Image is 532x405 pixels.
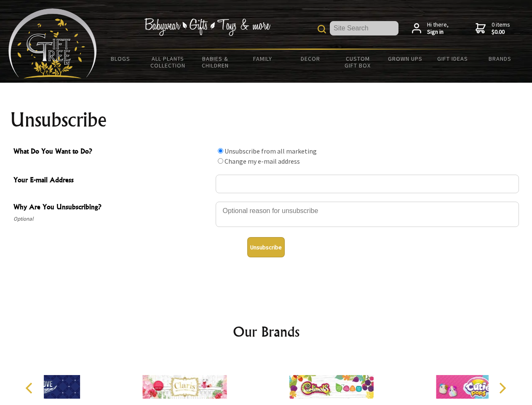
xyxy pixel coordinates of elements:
[493,379,511,397] button: Next
[334,50,382,74] a: Custom Gift Box
[476,50,524,67] a: Brands
[216,202,519,227] textarea: Why Are You Unsubscribing?
[412,21,449,36] a: Hi there,Sign in
[286,50,334,67] a: Decor
[97,50,144,67] a: BLOGS
[21,379,40,397] button: Previous
[216,175,519,193] input: Your E-mail Address
[492,28,510,36] strong: $0.00
[225,147,317,155] label: Unsubscribe from all marketing
[225,157,300,165] label: Change my e-mail address
[429,50,476,67] a: Gift Ideas
[17,321,516,342] h2: Our Brands
[427,28,449,36] strong: Sign in
[13,214,211,224] span: Optional
[13,146,211,158] span: What Do You Want to Do?
[218,148,223,154] input: What Do You Want to Do?
[13,175,211,187] span: Your E-mail Address
[192,50,239,74] a: Babies & Children
[13,202,211,214] span: Why Are You Unsubscribing?
[476,21,510,36] a: 0 items$0.00
[492,21,510,36] span: 0 items
[247,237,285,257] button: Unsubscribe
[144,18,270,36] img: Babywear - Gifts - Toys & more
[318,25,326,33] img: product search
[381,50,429,67] a: Grown Ups
[8,8,97,78] img: Babyware - Gifts - Toys and more...
[239,50,287,67] a: Family
[427,21,449,36] span: Hi there,
[218,158,223,164] input: What Do You Want to Do?
[330,21,398,35] input: Site Search
[144,50,192,74] a: All Plants Collection
[10,110,522,130] h1: Unsubscribe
